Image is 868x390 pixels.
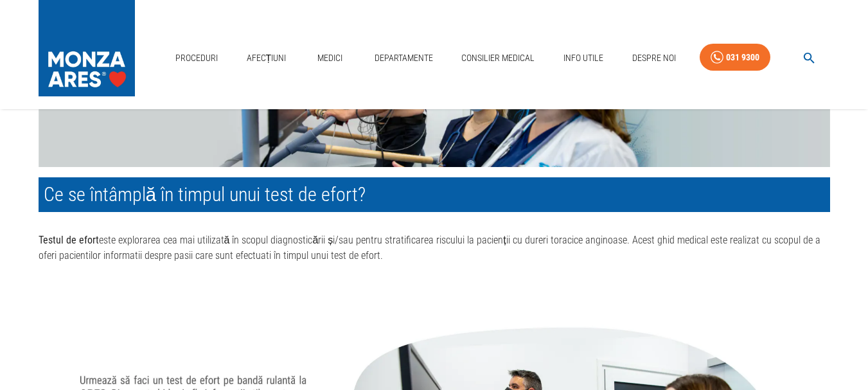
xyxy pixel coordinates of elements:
strong: Testul de efort [39,234,99,246]
a: Medici [310,45,351,71]
a: Proceduri [170,45,223,71]
a: Info Utile [558,45,608,71]
div: 031 9300 [726,49,759,66]
a: 031 9300 [700,44,770,71]
a: Despre Noi [627,45,681,71]
a: Afecțiuni [242,45,292,71]
p: este explorarea cea mai utilizată în scopul diagnosticării și/sau pentru stratificarea riscului l... [39,233,830,263]
h1: Ce se întâmplă în timpul unui test de efort? [39,177,830,212]
a: Departamente [369,45,438,71]
a: Consilier Medical [456,45,540,71]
